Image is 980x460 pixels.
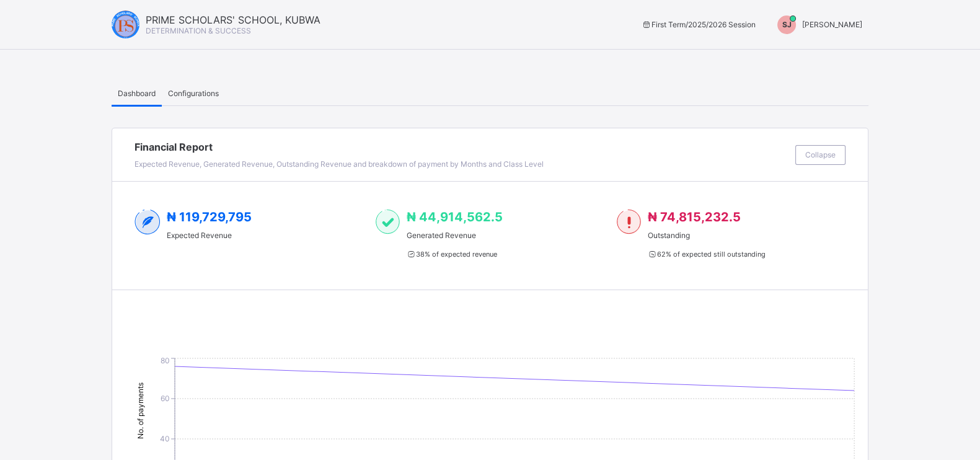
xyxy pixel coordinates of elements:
span: session/term information [641,20,756,29]
span: Financial Report [135,141,789,153]
span: ₦ 119,729,795 [167,210,252,224]
span: Generated Revenue [406,231,502,240]
span: Dashboard [118,89,156,98]
span: [PERSON_NAME] [802,20,862,29]
img: outstanding-1.146d663e52f09953f639664a84e30106.svg [617,210,641,234]
tspan: 40 [160,434,170,443]
img: expected-2.4343d3e9d0c965b919479240f3db56ac.svg [135,210,161,234]
span: ₦ 44,914,562.5 [406,210,502,224]
span: Expected Revenue [167,231,252,240]
span: 62 % of expected still outstanding [647,250,765,259]
tspan: No. of payments [136,383,145,439]
span: 38 % of expected revenue [406,250,497,259]
span: PRIME SCHOLARS' SCHOOL, KUBWA [146,14,320,26]
tspan: 60 [161,394,170,403]
span: ₦ 74,815,232.5 [647,210,740,224]
tspan: 80 [161,356,170,365]
span: Collapse [805,150,836,159]
span: Outstanding [647,231,765,240]
span: Expected Revenue, Generated Revenue, Outstanding Revenue and breakdown of payment by Months and C... [135,159,544,169]
span: SJ [782,20,792,29]
span: Configurations [168,89,219,98]
span: DETERMINATION & SUCCESS [146,26,251,35]
img: paid-1.3eb1404cbcb1d3b736510a26bbfa3ccb.svg [376,210,400,234]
